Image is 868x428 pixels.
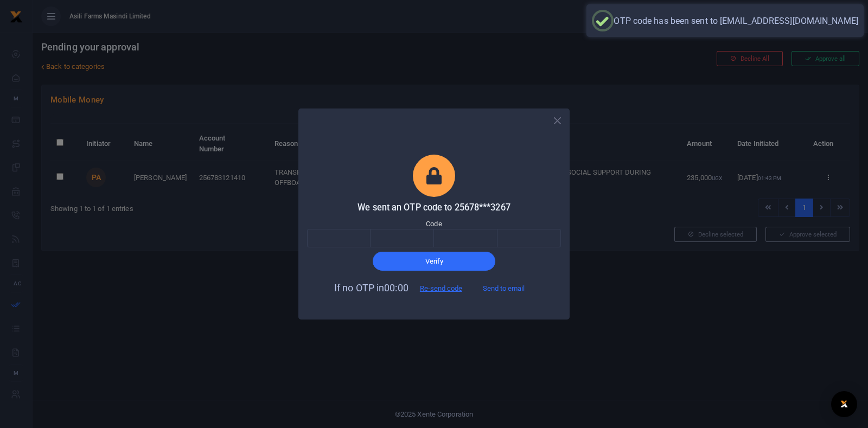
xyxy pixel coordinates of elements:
[384,282,409,293] span: 00:00
[614,16,858,26] div: OTP code has been sent to [EMAIL_ADDRESS][DOMAIN_NAME]
[831,391,857,417] div: Open Intercom Messenger
[373,252,495,270] button: Verify
[411,279,471,298] button: Re-send code
[474,279,534,298] button: Send to email
[426,219,442,229] label: Code
[550,113,565,129] button: Close
[334,282,471,293] span: If no OTP in
[307,202,561,213] h5: We sent an OTP code to 25678***3267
